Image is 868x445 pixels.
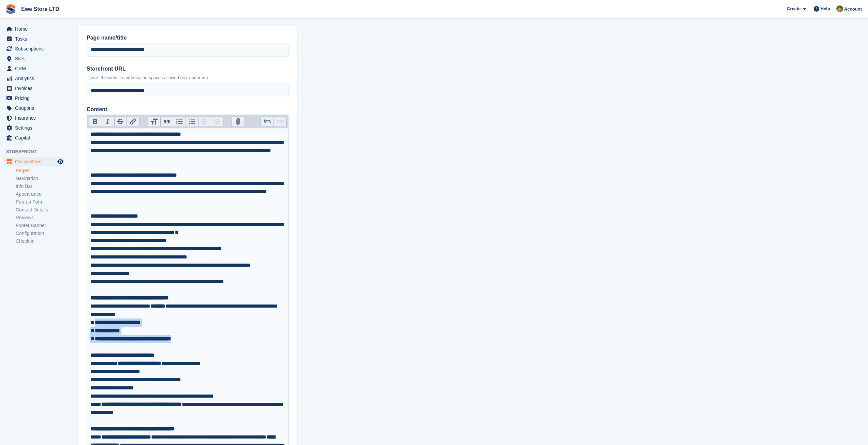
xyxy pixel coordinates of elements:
[3,54,64,63] a: menu
[15,74,56,83] span: Analytics
[3,157,64,166] a: menu
[15,103,56,113] span: Coupons
[15,54,56,63] span: Sites
[87,74,289,81] p: This is the website address, no spaces allowed (eg: about-us)
[6,148,68,155] span: Storefront
[3,84,64,93] a: menu
[173,117,186,126] button: Bullets
[15,44,56,54] span: Subscriptions
[87,65,289,73] label: Storefront URL
[160,117,173,126] button: Quote
[15,157,56,166] span: Online Store
[16,230,64,237] a: Configuration
[232,117,245,126] button: Attach Files
[15,133,56,143] span: Capital
[15,24,56,34] span: Home
[198,117,211,126] button: Decrease Level
[261,117,274,126] button: Undo
[3,24,64,34] a: menu
[3,74,64,83] a: menu
[56,158,64,166] a: Preview store
[844,6,862,13] span: Account
[3,123,64,133] a: menu
[89,117,102,126] button: Bold
[87,105,289,114] label: Content
[15,123,56,133] span: Settings
[3,34,64,44] a: menu
[186,117,198,126] button: Numbers
[102,117,114,126] button: Italic
[3,44,64,54] a: menu
[87,34,289,42] label: Page name/title
[274,117,286,126] button: Redo
[16,214,64,221] a: Reviews
[3,64,64,73] a: menu
[3,113,64,123] a: menu
[16,207,64,213] a: Contact Details
[15,64,56,73] span: CRM
[211,117,223,126] button: Increase Level
[16,191,64,197] a: Appearance
[16,175,64,182] a: Navigation
[15,84,56,93] span: Invoices
[148,117,161,126] button: Heading
[3,93,64,103] a: menu
[15,34,56,44] span: Tasks
[15,93,56,103] span: Pricing
[16,183,64,190] a: Info Bar
[3,103,64,113] a: menu
[18,3,62,15] a: Ewe Store LTD
[16,238,64,244] a: Check-in
[114,117,127,126] button: Strikethrough
[15,113,56,123] span: Insurance
[127,117,139,126] button: Link
[3,133,64,143] a: menu
[16,167,64,174] a: Pages
[16,199,64,205] a: Pop-up Form
[821,5,830,12] span: Help
[836,5,843,12] img: Jason Butcher
[5,4,16,14] img: stora-icon-8386f47178a22dfd0bd8f6a31ec36ba5ce8667c1dd55bd0f319d3a0aa187defe.svg
[787,5,800,12] span: Create
[16,222,64,229] a: Footer Banner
